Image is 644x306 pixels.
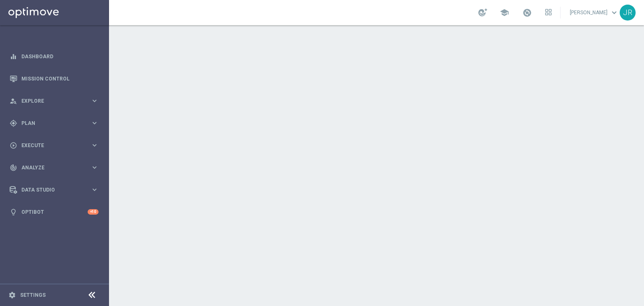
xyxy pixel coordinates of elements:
[10,97,91,105] div: Explore
[21,165,91,170] span: Analyze
[9,209,99,215] button: lightbulb Optibot +10
[21,45,99,67] a: Dashboard
[10,45,99,67] div: Dashboard
[10,208,17,216] i: lightbulb
[21,143,91,148] span: Execute
[10,119,17,127] i: gps_fixed
[91,141,99,149] i: keyboard_arrow_right
[8,291,16,299] i: settings
[9,120,99,127] button: gps_fixed Plan keyboard_arrow_right
[10,164,91,171] div: Analyze
[10,142,91,149] div: Execute
[91,163,99,171] i: keyboard_arrow_right
[10,164,17,171] i: track_changes
[9,75,99,82] button: Mission Control
[21,201,88,223] a: Optibot
[620,5,636,21] div: JR
[91,186,99,194] i: keyboard_arrow_right
[20,293,46,298] a: Settings
[9,53,99,60] button: equalizer Dashboard
[10,97,17,105] i: person_search
[9,98,99,104] button: person_search Explore keyboard_arrow_right
[10,186,91,194] div: Data Studio
[88,209,99,215] div: +10
[91,97,99,105] i: keyboard_arrow_right
[21,121,91,126] span: Plan
[10,67,99,90] div: Mission Control
[10,119,91,127] div: Plan
[610,8,619,17] span: keyboard_arrow_down
[569,6,620,19] a: [PERSON_NAME]keyboard_arrow_down
[21,99,91,104] span: Explore
[10,53,17,60] i: equalizer
[21,187,91,192] span: Data Studio
[10,142,17,149] i: play_circle_outline
[9,164,99,171] button: track_changes Analyze keyboard_arrow_right
[9,187,99,193] button: Data Studio keyboard_arrow_right
[500,8,509,17] span: school
[91,119,99,127] i: keyboard_arrow_right
[21,67,99,90] a: Mission Control
[10,201,99,223] div: Optibot
[9,142,99,149] button: play_circle_outline Execute keyboard_arrow_right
